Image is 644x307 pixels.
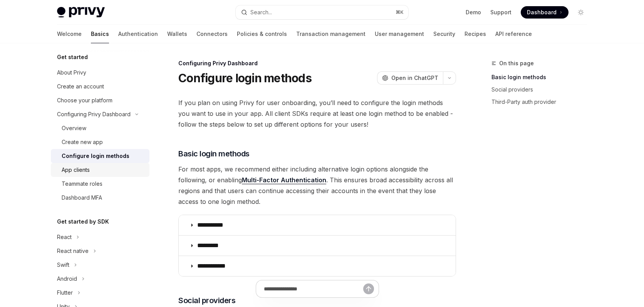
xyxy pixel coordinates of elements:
a: Policies & controls [237,25,287,43]
a: Multi-Factor Authentication [242,176,326,184]
a: Connectors [196,25,228,43]
button: Search...⌘K [236,5,408,19]
a: Create an account [51,80,149,93]
img: light logo [57,7,105,18]
a: Create new app [51,135,149,149]
div: About Privy [57,68,86,77]
div: React [57,232,72,242]
a: Dashboard [521,6,569,19]
a: About Privy [51,66,149,80]
button: Send message [363,283,374,294]
div: Configure login methods [62,151,129,161]
a: Support [490,8,512,16]
a: Third-Party auth provider [491,96,593,108]
span: If you plan on using Privy for user onboarding, you’ll need to configure the login methods you wa... [178,97,456,130]
span: On this page [499,59,534,68]
a: Wallets [167,25,187,43]
a: API reference [495,25,532,43]
div: Search... [250,8,272,17]
a: Configure login methods [51,149,149,163]
a: Authentication [118,25,158,43]
a: Demo [466,8,481,16]
a: Basic login methods [491,71,593,83]
h5: Get started by SDK [57,217,109,226]
div: Flutter [57,288,73,297]
a: Overview [51,121,149,135]
div: Dashboard MFA [62,193,102,202]
span: Open in ChatGPT [391,74,438,82]
button: Open in ChatGPT [377,71,443,85]
a: Recipes [465,25,486,43]
div: Overview [62,124,86,133]
button: Toggle dark mode [575,6,587,19]
a: Social providers [491,83,593,96]
a: Basics [91,25,109,43]
a: Teammate roles [51,177,149,191]
a: Choose your platform [51,93,149,107]
div: Configuring Privy Dashboard [57,110,131,119]
a: Transaction management [296,25,366,43]
div: App clients [62,165,90,175]
div: React native [57,246,89,256]
div: Configuring Privy Dashboard [178,59,456,67]
div: Choose your platform [57,96,112,105]
div: Teammate roles [62,179,102,188]
div: Swift [57,260,69,270]
div: Android [57,274,77,283]
a: Security [433,25,455,43]
h5: Get started [57,53,88,62]
a: Welcome [57,25,82,43]
span: Dashboard [527,8,557,16]
span: For most apps, we recommend either including alternative login options alongside the following, o... [178,164,456,207]
div: Create new app [62,137,103,147]
div: Create an account [57,82,104,91]
a: User management [375,25,424,43]
a: Dashboard MFA [51,191,149,205]
h1: Configure login methods [178,71,312,85]
a: App clients [51,163,149,177]
span: ⌘ K [396,9,404,15]
span: Basic login methods [178,148,250,159]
